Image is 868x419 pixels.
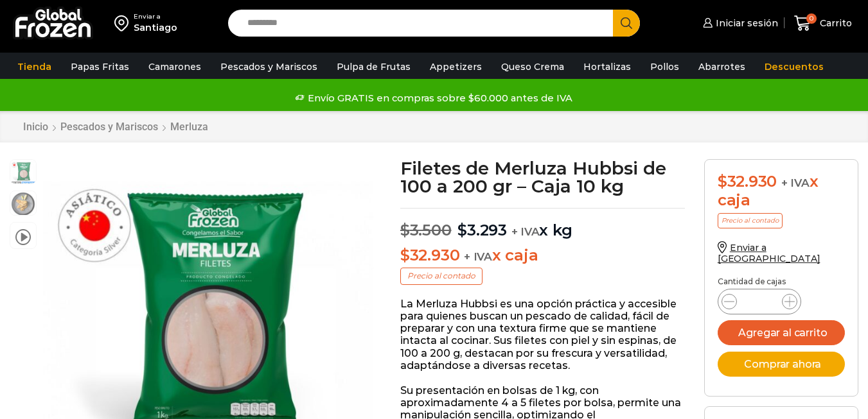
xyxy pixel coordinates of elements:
span: $ [457,221,467,239]
input: Product quantity [747,293,772,311]
div: x caja [718,173,845,210]
span: plato-merluza [10,191,36,217]
span: filete de merluza [10,160,36,185]
div: Enviar a [134,12,177,21]
button: Comprar ahora [718,352,845,377]
p: Cantidad de cajas [718,277,845,286]
a: Pulpa de Frutas [330,55,417,79]
a: Queso Crema [495,55,571,79]
span: + IVA [464,250,492,263]
p: Precio al contado [718,213,783,228]
h1: Filetes de Merluza Hubbsi de 100 a 200 gr – Caja 10 kg [400,159,685,195]
a: Enviar a [GEOGRAPHIC_DATA] [718,242,820,264]
span: Carrito [817,17,852,30]
span: + IVA [781,176,810,189]
button: Search button [613,10,640,37]
a: Pescados y Mariscos [60,121,159,133]
p: La Merluza Hubbsi es una opción práctica y accesible para quienes buscan un pescado de calidad, f... [400,298,685,372]
bdi: 3.500 [400,221,452,239]
p: Precio al contado [400,268,483,284]
a: Descuentos [758,55,830,79]
a: Pescados y Mariscos [214,55,324,79]
span: $ [400,246,410,264]
span: $ [400,221,410,239]
span: $ [718,172,727,191]
a: Camarones [142,55,208,79]
a: Appetizers [423,55,488,79]
a: Hortalizas [577,55,637,79]
div: Santiago [134,21,177,34]
a: Merluza [170,121,209,133]
a: Inicio [22,121,49,133]
nav: Breadcrumb [22,121,209,133]
a: Iniciar sesión [700,10,778,36]
button: Agregar al carrito [718,320,845,345]
a: Tienda [11,55,58,79]
span: 0 [806,13,817,24]
span: + IVA [511,225,540,238]
a: Pollos [644,55,686,79]
bdi: 32.930 [400,246,459,264]
span: Iniciar sesión [713,17,778,30]
p: x caja [400,246,685,265]
p: x kg [400,208,685,240]
bdi: 32.930 [718,172,777,191]
a: Papas Fritas [64,55,136,79]
img: address-field-icon.svg [114,12,134,34]
a: Abarrotes [692,55,752,79]
a: 0 Carrito [791,8,855,38]
bdi: 3.293 [457,221,507,239]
